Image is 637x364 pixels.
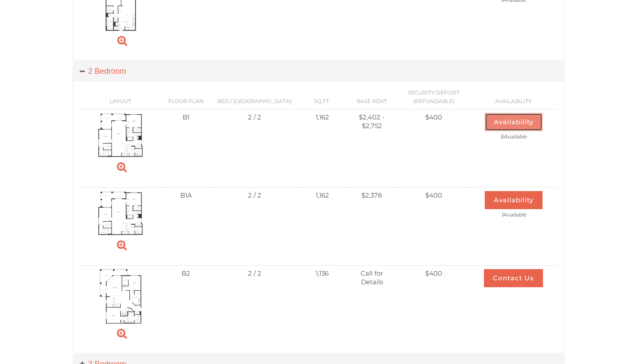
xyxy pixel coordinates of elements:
img: Suite A Floorplan [98,113,143,157]
td: $2,378 [346,188,398,225]
a: Zoom [117,160,127,173]
a: Zoom [117,327,127,340]
th: Base Rent [346,85,398,110]
td: B2 [161,265,210,303]
span: 5 [473,133,554,140]
button: Availability [485,191,543,209]
td: B1A [161,188,210,225]
td: $400 [398,110,470,147]
td: 1,162 [299,110,346,147]
button: Availability [485,113,543,131]
td: 2 / 2 [210,188,299,225]
td: 2 / 2 [210,265,299,303]
button: Contact Us [484,269,543,287]
a: B1 [98,131,143,139]
a: 2 Bedroom [73,62,564,81]
img: Suite A Floorplan [100,269,141,324]
td: $400 [398,265,470,303]
td: 2 / 2 [210,110,299,147]
td: $2,402 - $2,752 [346,110,398,147]
a: Zoom [117,238,127,251]
th: Bed / [GEOGRAPHIC_DATA] [210,85,299,110]
span: Available [503,211,526,218]
td: B1 [161,110,210,147]
th: Floor Plan [161,85,210,110]
img: Suite A Floorplan [98,191,143,235]
a: B1A [98,208,143,217]
td: 1,136 [299,265,346,303]
a: B2 [100,292,141,300]
td: Call for Details [346,265,398,303]
span: Sq.Ft. [314,98,330,104]
a: Zoom [117,34,127,47]
span: 1 [473,211,554,218]
th: Availability [470,85,558,110]
td: $400 [398,188,470,225]
th: Security Deposit (Refundable) [398,85,470,110]
th: Layout [80,85,162,110]
span: Available [503,133,527,140]
td: 1,162 [299,188,346,225]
